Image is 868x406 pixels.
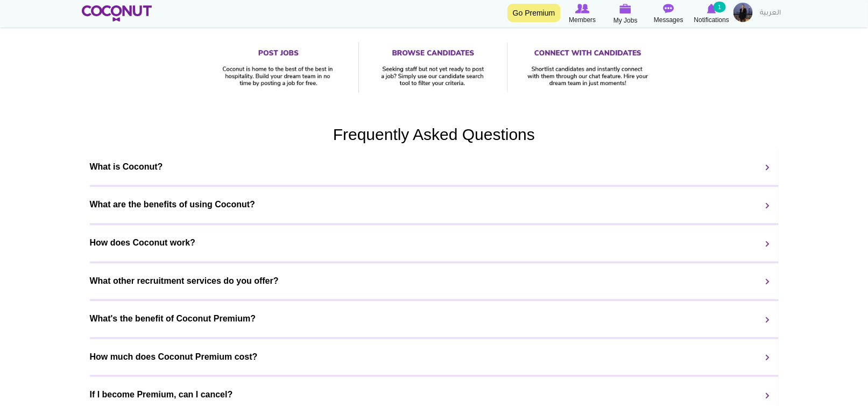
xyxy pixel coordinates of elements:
[90,347,779,368] a: How much does Coconut Premium cost?
[507,4,561,22] a: Go Premium
[90,233,779,254] a: How does Coconut work?
[694,15,729,25] span: Notifications
[613,15,638,26] span: My Jobs
[690,3,733,25] a: Notifications Notifications 1
[82,5,152,22] img: Home
[707,4,716,13] img: Notifications
[714,2,725,12] small: 1
[90,271,779,292] a: What other recruitment services do you offer?
[90,309,779,330] a: What's the benefit of Coconut Premium?
[664,4,674,13] img: Messages
[654,15,683,25] span: Messages
[82,126,787,144] h2: Frequently Asked Questions
[604,3,647,26] a: My Jobs My Jobs
[575,4,589,13] img: Browse Members
[647,3,690,25] a: Messages Messages
[90,157,779,178] a: What is Coconut?
[569,15,596,25] span: Members
[620,4,632,13] img: My Jobs
[90,195,779,215] a: What are the benefits of using Coconut?
[755,3,787,24] a: العربية
[561,3,604,25] a: Browse Members Members
[90,385,779,405] a: If I become Premium, can I cancel?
